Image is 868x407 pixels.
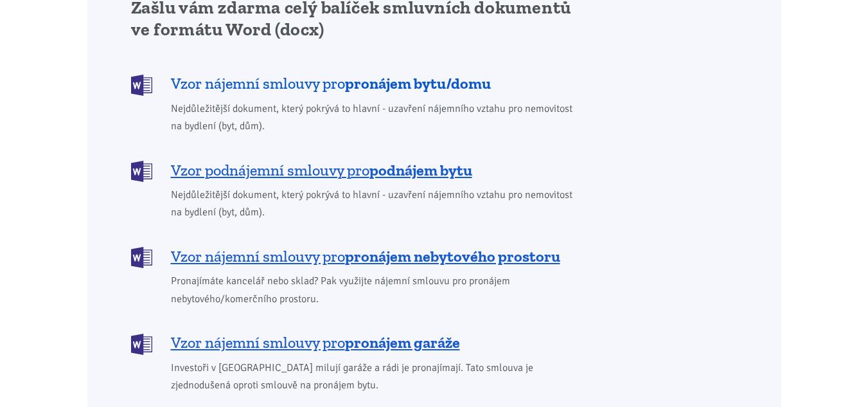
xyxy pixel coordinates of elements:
b: pronájem bytu/domu [345,74,491,93]
span: Investoři v [GEOGRAPHIC_DATA] milují garáže a rádi je pronajímají. Tato smlouva je zjednodušená o... [171,359,581,394]
span: Vzor nájemní smlouvy pro [171,73,491,94]
span: Vzor nájemní smlouvy pro [171,332,460,353]
a: Vzor nájemní smlouvy propronájem bytu/domu [131,73,581,95]
b: podnájem bytu [369,161,472,179]
span: Nejdůležitější dokument, který pokrývá to hlavní - uzavření nájemního vztahu pro nemovitost na by... [171,100,581,135]
img: DOCX (Word) [131,75,152,96]
img: DOCX (Word) [131,161,152,182]
a: Vzor nájemní smlouvy propronájem nebytového prostoru [131,246,581,267]
b: pronájem garáže [345,333,460,352]
span: Vzor nájemní smlouvy pro [171,246,560,267]
span: Vzor podnájemní smlouvy pro [171,160,472,181]
b: pronájem nebytového prostoru [345,247,560,266]
img: DOCX (Word) [131,247,152,268]
span: Pronajímáte kancelář nebo sklad? Pak využijte nájemní smlouvu pro pronájem nebytového/komerčního ... [171,273,581,307]
img: DOCX (Word) [131,334,152,355]
span: Nejdůležitější dokument, který pokrývá to hlavní - uzavření nájemního vztahu pro nemovitost na by... [171,186,581,221]
a: Vzor podnájemní smlouvy propodnájem bytu [131,159,581,181]
a: Vzor nájemní smlouvy propronájem garáže [131,332,581,354]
